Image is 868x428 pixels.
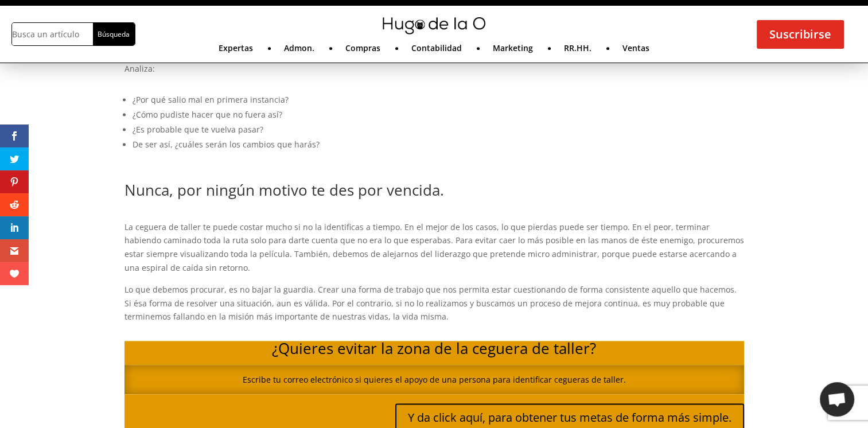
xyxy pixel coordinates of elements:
a: RR.HH. [564,44,591,57]
h1: ¿Quieres evitar la zona de la ceguera de taller? [124,341,744,365]
a: Marketing [493,44,533,57]
a: Suscribirse [757,20,844,49]
a: Compras [345,44,380,57]
p: ¿Por qué salio mal en primera instancia? [133,92,744,107]
a: Contabilidad [411,44,462,57]
p: Lo que debemos procurar, es no bajar la guardia. Crear una forma de trabajo que nos permita estar... [124,283,744,324]
p: ¿Es probable que te vuelva pasar? [133,122,744,137]
p: De ser así, ¿cuáles serán los cambios que harás? [133,137,744,152]
a: Admon. [284,44,314,57]
img: mini-hugo-de-la-o-logo [383,17,485,34]
div: Chat abierto [820,382,854,417]
input: Busca un artículo [12,23,93,45]
p: ¿Cómo pudiste hacer que no fuera así? [133,107,744,122]
a: Ventas [622,44,649,57]
input: Escribe tu correo electrónico si quieres el apoyo de una persona para identificar cegueras de tal... [124,365,744,394]
p: La ceguera de taller te puede costar mucho si no la identificas a tiempo. En el mejor de los caso... [124,220,744,283]
h2: Nunca, por ningún motivo te des por vencida. [124,182,744,203]
a: mini-hugo-de-la-o-logo [383,26,485,37]
input: Búsqueda [93,23,135,45]
a: Expertas [219,44,253,57]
